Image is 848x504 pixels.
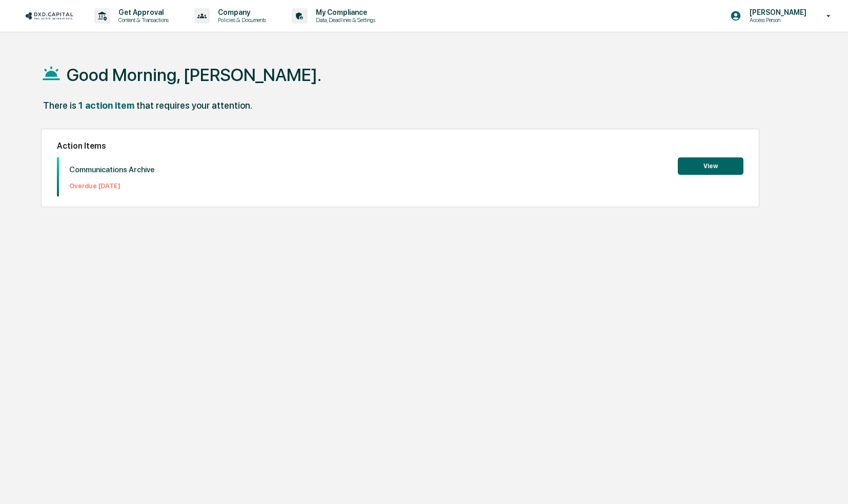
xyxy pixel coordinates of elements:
[110,8,174,16] p: Get Approval
[678,157,743,175] button: View
[210,8,271,16] p: Company
[69,182,155,190] p: Overdue: [DATE]
[57,141,744,151] h2: Action Items
[308,16,380,24] p: Data, Deadlines & Settings
[110,16,174,24] p: Content & Transactions
[308,8,380,16] p: My Compliance
[43,100,76,111] div: There is
[678,160,743,170] a: View
[25,11,74,21] img: logo
[69,165,155,174] p: Communications Archive
[136,100,252,111] div: that requires your attention.
[741,16,812,24] p: Access Person
[741,8,812,16] p: [PERSON_NAME]
[67,65,321,85] h1: Good Morning, [PERSON_NAME].
[210,16,271,24] p: Policies & Documents
[78,100,134,111] div: 1 action item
